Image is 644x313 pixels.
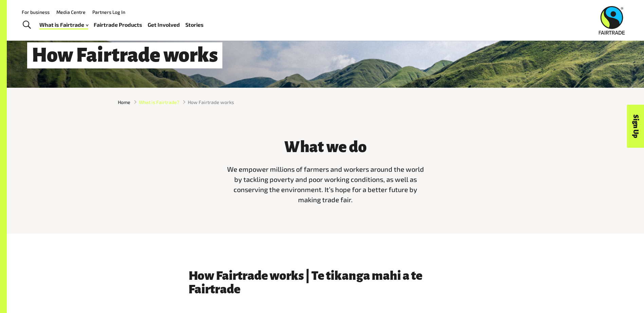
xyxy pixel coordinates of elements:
[188,269,463,296] h3: How Fairtrade works | Te tikanga mahi a te Fairtrade
[139,99,179,106] a: What is Fairtrade?
[224,139,427,155] h3: What we do
[185,20,204,30] a: Stories
[227,165,424,204] span: We empower millions of farmers and workers around the world by tackling poverty and poor working ...
[118,99,130,106] a: Home
[188,99,234,106] span: How Fairtrade works
[18,17,35,34] a: Toggle Search
[39,20,88,30] a: What is Fairtrade
[56,9,86,15] a: Media Centre
[27,42,222,68] h1: How Fairtrade works
[22,9,50,15] a: For business
[94,20,142,30] a: Fairtrade Products
[599,6,625,35] img: Fairtrade Australia New Zealand logo
[148,20,180,30] a: Get Involved
[92,9,125,15] a: Partners Log In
